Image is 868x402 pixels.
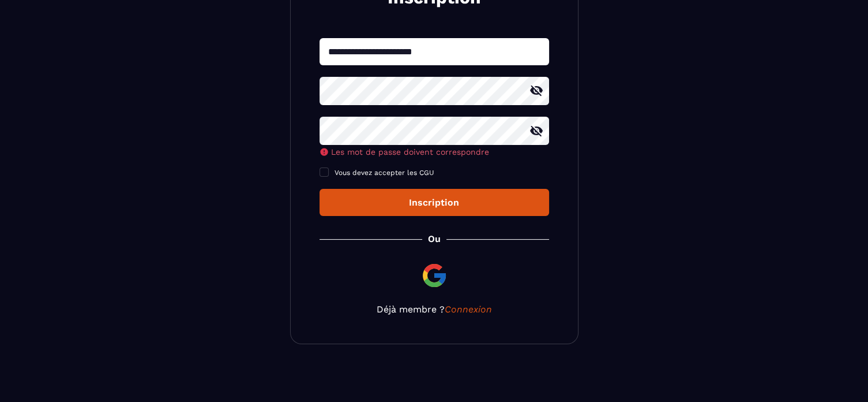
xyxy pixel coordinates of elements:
a: Connexion [445,304,492,315]
div: Inscription [329,197,540,208]
button: Inscription [320,189,549,216]
span: Les mot de passe doivent correspondre [331,147,489,157]
p: Ou [428,233,441,244]
span: Vous devez accepter les CGU [335,169,434,177]
img: google [420,262,448,289]
p: Déjà membre ? [320,304,549,315]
